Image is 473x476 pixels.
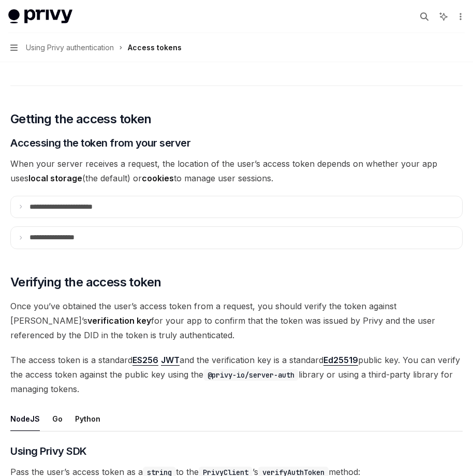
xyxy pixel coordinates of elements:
[10,444,87,458] span: Using Privy SDK
[128,41,182,54] div: Access tokens
[10,274,161,291] span: Verifying the access token
[10,156,463,185] span: When your server receives a request, the location of the user’s access token depends on whether y...
[454,9,465,24] button: More actions
[323,355,358,366] a: Ed25519
[52,407,63,431] button: Go
[10,111,152,127] span: Getting the access token
[10,299,463,342] span: Once you’ve obtained the user’s access token from a request, you should verify the token against ...
[10,353,463,396] span: The access token is a standard and the verification key is a standard public key. You can verify ...
[87,315,151,326] strong: verification key
[28,173,82,183] strong: local storage
[142,173,174,183] strong: cookies
[203,369,299,381] code: @privy-io/server-auth
[26,41,114,54] span: Using Privy authentication
[161,355,180,366] a: JWT
[10,136,190,150] span: Accessing the token from your server
[75,407,100,431] button: Python
[132,355,158,366] a: ES256
[8,9,72,24] img: light logo
[10,407,40,431] button: NodeJS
